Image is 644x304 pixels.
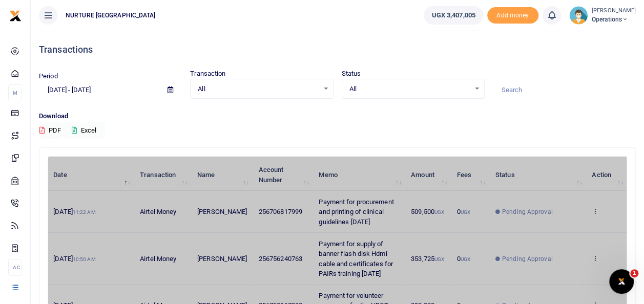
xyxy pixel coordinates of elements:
h4: Transactions [39,44,636,55]
img: logo-small [9,10,22,22]
p: Download [39,111,636,122]
input: select period [39,81,159,99]
a: Add money [487,11,538,18]
label: Transaction [190,69,225,79]
span: 1 [630,269,638,277]
img: profile-user [569,6,588,25]
span: Operations [592,15,636,24]
li: Ac [8,259,22,276]
span: UGX 3,407,005 [431,10,475,20]
a: logo-small logo-large logo-large [9,11,22,19]
small: [PERSON_NAME] [592,7,636,15]
a: profile-user [PERSON_NAME] Operations [569,6,636,25]
li: M [8,84,22,101]
span: All [349,84,470,94]
span: NURTURE [GEOGRAPHIC_DATA] [61,11,160,20]
span: Add money [487,7,538,24]
li: Toup your wallet [487,7,538,24]
button: PDF [39,122,61,139]
span: All [198,84,318,94]
a: UGX 3,407,005 [424,6,483,25]
li: Wallet ballance [420,6,487,25]
label: Status [342,69,361,79]
input: Search [493,81,636,99]
button: Excel [63,122,105,139]
label: Period [39,71,58,81]
iframe: Intercom live chat [609,269,634,294]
